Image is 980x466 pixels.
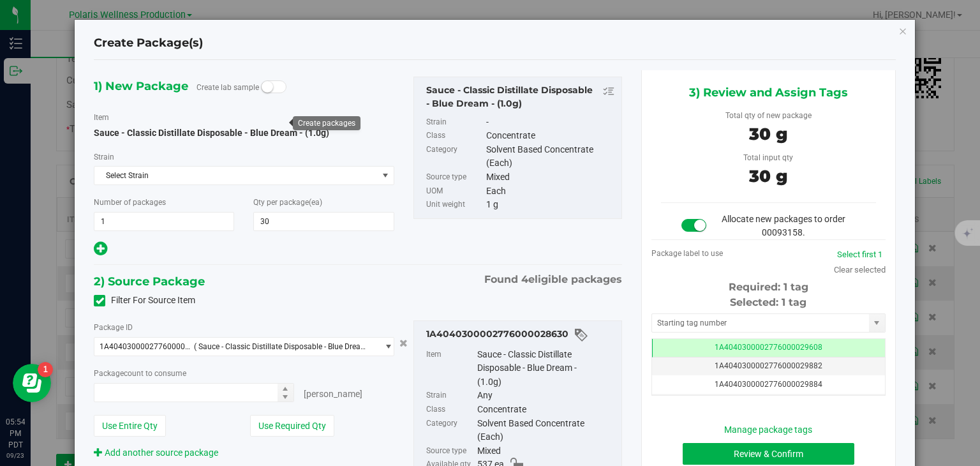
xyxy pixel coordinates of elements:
[486,198,615,212] div: 1 g
[426,129,484,143] label: Class
[194,342,373,351] span: ( Sauce - Classic Distillate Disposable - Blue Dream - (1.0g) )
[278,393,293,402] span: Decrease value
[426,84,615,110] div: Sauce - Classic Distillate Disposable - Blue Dream - (1.0g)
[486,170,615,184] div: Mixed
[837,250,882,259] a: Select first 1
[426,417,475,444] label: Category
[377,167,393,184] span: select
[124,369,144,378] span: count
[94,246,107,256] span: Add new output
[100,342,194,351] span: 1A4040300002776000028630
[253,198,322,207] span: Qty per package
[652,314,869,332] input: Starting tag number
[477,444,615,458] div: Mixed
[304,389,362,399] span: [PERSON_NAME]
[309,198,322,207] span: (ea)
[683,443,854,465] button: Review & Confirm
[426,170,484,184] label: Source type
[486,143,615,170] div: Solvent Based Concentrate (Each)
[298,119,355,128] div: Create packages
[94,151,114,163] label: Strain
[725,111,812,120] span: Total qty of new package
[426,403,475,417] label: Class
[715,343,822,352] span: 1A4040300002776000029608
[94,198,166,207] span: Number of packages
[426,389,475,403] label: Strain
[749,124,787,144] span: 30 g
[94,323,133,332] span: Package ID
[396,334,412,352] button: Cancel button
[486,184,615,199] div: Each
[426,116,484,130] label: Strain
[730,296,806,308] span: Selected: 1 tag
[715,380,822,389] span: 1A4040300002776000029884
[377,338,393,356] span: select
[94,447,218,458] a: Add another source package
[477,389,615,403] div: Any
[426,198,484,212] label: Unit weight
[94,35,203,52] h4: Create Package(s)
[94,415,166,437] button: Use Entire Qty
[38,362,53,377] iframe: Resource center unread badge
[749,166,787,186] span: 30 g
[94,213,234,230] input: 1
[94,369,186,378] span: Package to consume
[484,272,622,287] span: Found eligible packages
[724,425,812,435] a: Manage package tags
[651,249,723,258] span: Package label to use
[278,384,293,393] span: Increase value
[13,364,51,402] iframe: Resource center
[729,281,808,293] span: Required: 1 tag
[94,128,329,138] span: Sauce - Classic Distillate Disposable - Blue Dream - (1.0g)
[722,214,845,237] span: Allocate new packages to order 00093158.
[477,403,615,417] div: Concentrate
[254,213,393,230] input: 30
[743,153,793,162] span: Total input qty
[94,77,188,96] span: 1) New Package
[426,143,484,170] label: Category
[197,78,259,97] label: Create lab sample
[715,361,822,370] span: 1A4040300002776000029882
[426,184,484,199] label: UOM
[869,314,885,332] span: select
[94,294,195,307] label: Filter For Source Item
[689,83,848,102] span: 3) Review and Assign Tags
[250,415,334,437] button: Use Required Qty
[426,348,475,389] label: Item
[521,273,528,285] span: 4
[94,167,377,184] span: Select Strain
[477,348,615,389] div: Sauce - Classic Distillate Disposable - Blue Dream - (1.0g)
[486,129,615,143] div: Concentrate
[426,327,615,343] div: 1A4040300002776000028630
[94,112,109,123] label: Item
[94,272,205,291] span: 2) Source Package
[486,116,615,130] div: -
[477,417,615,444] div: Solvent Based Concentrate (Each)
[426,444,475,458] label: Source type
[834,265,886,274] a: Clear selected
